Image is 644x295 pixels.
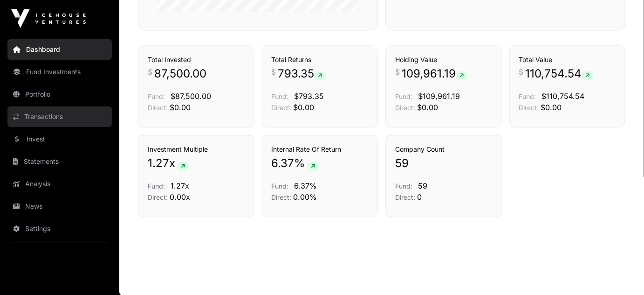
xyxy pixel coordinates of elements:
[7,196,112,217] a: News
[148,156,169,171] span: 1.27
[278,66,326,81] span: 793.35
[7,84,112,105] a: Portfolio
[170,192,190,202] span: 0.00x
[295,181,317,190] span: 6.37%
[272,55,369,64] h3: Total Returns
[418,91,460,101] span: $109,961.19
[148,92,165,100] span: Fund:
[294,103,315,112] span: $0.00
[519,55,616,64] h3: Total Value
[148,182,165,190] span: Fund:
[395,182,412,190] span: Fund:
[148,55,245,64] h3: Total Invested
[7,39,112,60] a: Dashboard
[395,145,492,154] h3: Company Count
[7,106,112,127] a: Transactions
[171,181,189,190] span: 1.27x
[272,145,369,154] h3: Internal Rate Of Return
[272,66,276,77] span: $
[295,156,306,171] span: %
[519,92,536,100] span: Fund:
[148,193,168,201] span: Direct:
[395,193,415,201] span: Direct:
[541,103,562,112] span: $0.00
[395,66,400,77] span: $
[395,55,492,64] h3: Holding Value
[519,66,524,77] span: $
[519,104,539,112] span: Direct:
[395,156,409,171] span: 59
[272,182,289,190] span: Fund:
[597,250,644,295] iframe: Chat Widget
[148,104,168,112] span: Direct:
[402,66,467,81] span: 109,961.19
[272,104,292,112] span: Direct:
[526,66,594,81] span: 110,754.54
[417,192,422,202] span: 0
[295,91,324,101] span: $793.35
[7,174,112,194] a: Analysis
[148,145,245,154] h3: Investment Multiple
[272,156,295,171] span: 6.37
[11,9,86,28] img: Icehouse Ventures Logo
[7,62,112,82] a: Fund Investments
[169,156,175,171] span: x
[7,129,112,149] a: Invest
[395,92,412,100] span: Fund:
[7,218,112,239] a: Settings
[395,104,415,112] span: Direct:
[154,66,206,81] span: 87,500.00
[542,91,585,101] span: $110,754.54
[418,181,427,190] span: 59
[170,103,191,112] span: $0.00
[148,66,152,77] span: $
[294,192,317,202] span: 0.00%
[7,151,112,172] a: Statements
[171,91,211,101] span: $87,500.00
[272,193,292,201] span: Direct:
[272,92,289,100] span: Fund:
[417,103,438,112] span: $0.00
